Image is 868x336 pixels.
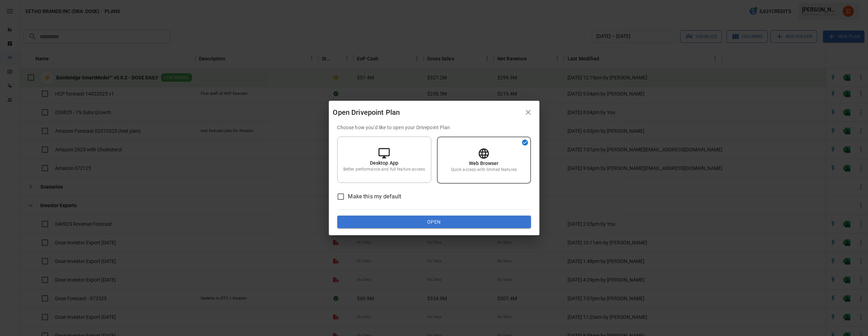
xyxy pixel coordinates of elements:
[348,192,402,201] span: Make this my default
[337,124,531,131] p: Choose how you'd like to open your Drivepoint Plan
[451,167,517,173] p: Quick access with limited features
[333,107,521,118] div: Open Drivepoint Plan
[370,159,399,166] p: Desktop App
[469,160,499,167] p: Web Browser
[343,166,425,172] p: Better performance and full feature access
[337,216,531,228] button: Open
